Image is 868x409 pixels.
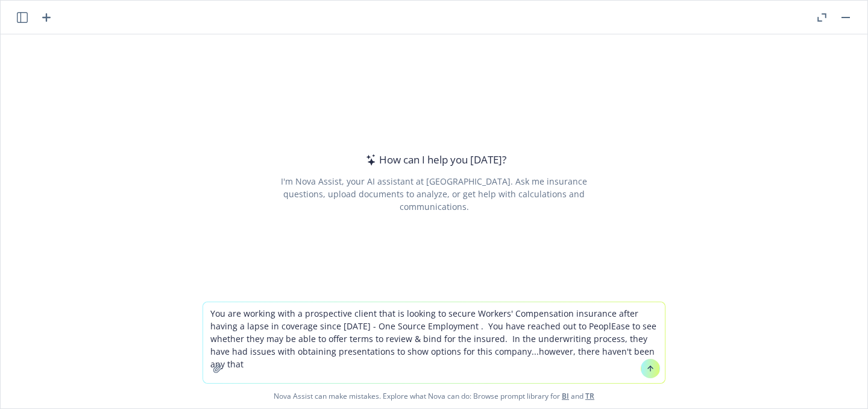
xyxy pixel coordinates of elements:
[5,384,863,408] span: Nova Assist can make mistakes. Explore what Nova can do: Browse prompt library for and
[362,152,506,168] div: How can I help you [DATE]?
[562,391,569,401] a: BI
[264,175,603,213] div: I'm Nova Assist, your AI assistant at [GEOGRAPHIC_DATA]. Ask me insurance questions, upload docum...
[585,391,594,401] a: TR
[203,302,665,383] textarea: You are working with a prospective client that is looking to secure Workers' Compensation insuran...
